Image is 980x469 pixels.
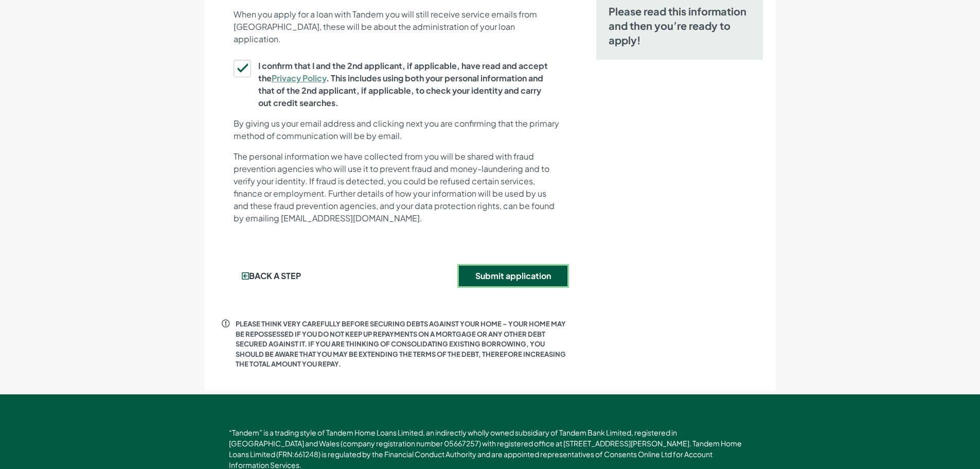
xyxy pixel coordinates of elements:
[272,73,326,83] a: Privacy Policy
[234,117,559,142] p: By giving us your email address and clicking next you are confirming that the primary method of c...
[236,319,567,370] p: PLEASE THINK VERY CAREFULLY BEFORE SECURING DEBTS AGAINST YOUR HOME – YOUR HOME MAY BE REPOSSESSE...
[234,150,559,224] p: The personal information we have collected from you will be shared with fraud prevention agencies...
[234,8,559,45] p: When you apply for a loan with Tandem you will still receive service emails from [GEOGRAPHIC_DATA...
[225,266,317,286] button: Back a step
[234,60,553,109] label: I confirm that I and the 2nd applicant, if applicable, have read and accept the . This includes u...
[459,266,567,286] button: Submit application
[609,4,751,47] h5: Please read this information and then you’re ready to apply!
